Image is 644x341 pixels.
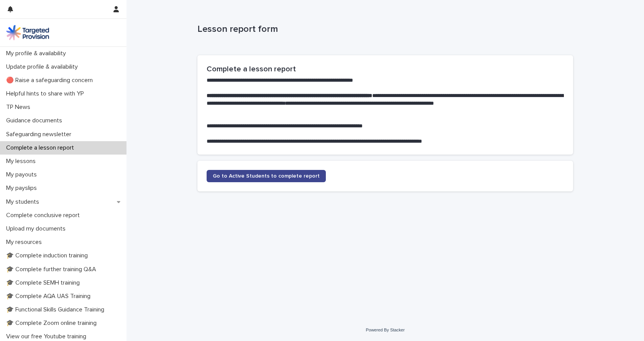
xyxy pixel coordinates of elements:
[3,266,102,273] p: 🎓 Complete further training Q&A
[3,185,43,192] p: My payslips
[197,24,570,35] p: Lesson report form
[6,25,49,40] img: M5nRWzHhSzIhMunXDL62
[3,333,92,340] p: View our free Youtube training
[3,198,45,206] p: My students
[3,293,97,300] p: 🎓 Complete AQA UAS Training
[207,64,564,74] h2: Complete a lesson report
[366,328,404,332] a: Powered By Stacker
[3,158,42,165] p: My lessons
[3,306,110,313] p: 🎓 Functional Skills Guidance Training
[3,144,80,152] p: Complete a lesson report
[3,104,36,111] p: TP News
[3,77,99,84] p: 🔴 Raise a safeguarding concern
[3,171,43,178] p: My payouts
[3,90,90,97] p: Helpful hints to share with YP
[3,131,77,138] p: Safeguarding newsletter
[3,63,84,71] p: Update profile & availability
[3,117,68,124] p: Guidance documents
[3,212,86,219] p: Complete conclusive report
[213,173,320,179] span: Go to Active Students to complete report
[3,252,94,259] p: 🎓 Complete induction training
[3,225,72,232] p: Upload my documents
[3,50,72,57] p: My profile & availability
[3,239,48,246] p: My resources
[3,320,103,327] p: 🎓 Complete Zoom online training
[3,279,86,287] p: 🎓 Complete SEMH training
[207,170,326,182] a: Go to Active Students to complete report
